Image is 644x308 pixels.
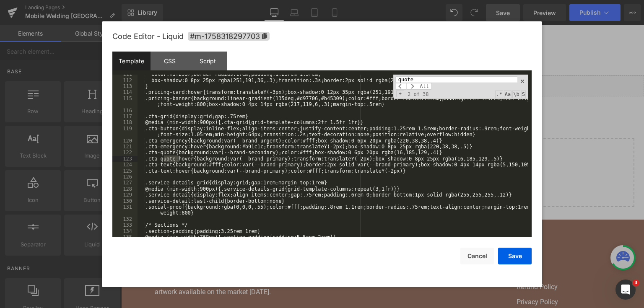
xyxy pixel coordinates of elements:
[112,162,138,168] div: 124
[23,156,500,162] p: or Drag & Drop elements from left sidebar
[112,198,138,204] div: 130
[112,216,138,222] div: 132
[395,242,489,252] a: FAQs
[615,280,636,300] iframe: Intercom live chat
[396,91,404,97] span: Toggel Replace mode
[112,96,138,108] div: 115
[404,91,432,97] span: 2 of 38
[189,52,227,70] div: Script
[112,83,138,89] div: 113
[34,226,193,233] h2: American-Made Excellence
[112,186,138,192] div: 128
[188,32,270,41] span: Click to copy
[417,83,432,90] span: Alt-Enter
[112,119,138,125] div: 118
[112,150,138,155] div: 122
[112,32,184,41] span: Code Editor - Liquid
[112,114,138,119] div: 117
[112,52,151,70] div: Template
[112,204,138,216] div: 131
[34,242,193,272] p: Hand-crafted patriotic artwork created right in the heart of [US_STATE]. We deliver the highest q...
[112,168,138,174] div: 125
[112,144,138,150] div: 121
[112,138,138,144] div: 120
[112,78,138,83] div: 112
[265,133,340,150] a: Add Single Section
[395,272,489,282] a: Privacy Policy
[112,126,138,138] div: 119
[112,222,138,228] div: 133
[460,248,494,264] button: Cancel
[112,192,138,198] div: 129
[151,52,189,70] div: CSS
[112,234,138,240] div: 135
[395,76,517,83] input: Search for
[495,91,503,98] span: RegExp Search
[395,226,489,233] h2: Support
[512,91,520,98] span: Whole Word Search
[112,108,138,114] div: 116
[633,280,639,286] span: 3
[395,257,489,267] a: Refund Policy
[504,91,512,98] span: CaseSensitive Search
[183,133,258,150] a: Explore Blocks
[112,156,138,162] div: 123
[521,91,526,98] span: Search In Selection
[112,180,138,186] div: 127
[112,228,138,234] div: 134
[112,71,138,77] div: 111
[112,174,138,180] div: 126
[112,89,138,95] div: 114
[498,248,532,264] button: Save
